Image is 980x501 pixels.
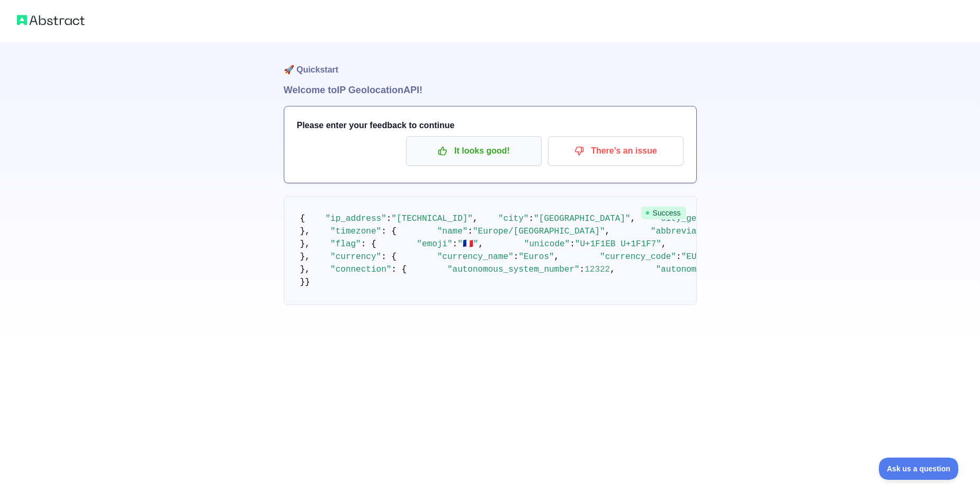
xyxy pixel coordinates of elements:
[391,214,473,223] span: "[TECHNICAL_ID]"
[473,214,478,223] span: ,
[605,227,610,236] span: ,
[406,136,542,166] button: It looks good!
[381,227,397,236] span: : {
[386,214,392,223] span: :
[600,252,676,262] span: "currency_code"
[330,252,381,262] span: "currency"
[575,239,661,249] span: "U+1F1EB U+1F1F7"
[641,207,686,219] span: Success
[556,142,676,160] p: There's an issue
[473,227,605,236] span: "Europe/[GEOGRAPHIC_DATA]"
[453,239,458,249] span: :
[570,239,575,249] span: :
[417,239,452,249] span: "emoji"
[585,265,610,274] span: 12322
[467,227,473,236] span: :
[879,458,959,480] iframe: Toggle Customer Support
[284,83,697,97] h1: Welcome to IP Geolocation API!
[580,265,585,274] span: :
[297,119,684,132] h3: Please enter your feedback to continue
[447,265,580,274] span: "autonomous_system_number"
[300,214,305,223] span: {
[326,214,386,223] span: "ip_address"
[534,214,630,223] span: "[GEOGRAPHIC_DATA]"
[656,265,819,274] span: "autonomous_system_organization"
[17,13,85,28] img: Abstract logo
[661,239,667,249] span: ,
[676,252,681,262] span: :
[330,227,381,236] span: "timezone"
[284,42,697,83] h1: 🚀 Quickstart
[631,214,636,223] span: ,
[330,239,361,249] span: "flag"
[381,252,397,262] span: : {
[437,252,514,262] span: "currency_name"
[548,136,684,166] button: There's an issue
[514,252,519,262] span: :
[529,214,534,223] span: :
[330,265,391,274] span: "connection"
[361,239,376,249] span: : {
[437,227,468,236] span: "name"
[681,252,707,262] span: "EUR"
[651,227,722,236] span: "abbreviation"
[498,214,529,223] span: "city"
[457,239,478,249] span: "🇫🇷"
[524,239,570,249] span: "unicode"
[391,265,407,274] span: : {
[554,252,560,262] span: ,
[478,239,483,249] span: ,
[414,142,534,160] p: It looks good!
[610,265,615,274] span: ,
[518,252,554,262] span: "Euros"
